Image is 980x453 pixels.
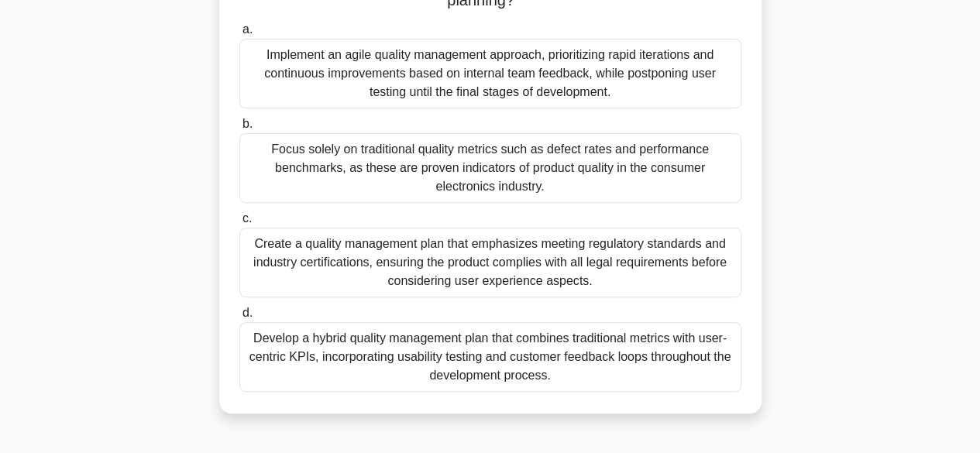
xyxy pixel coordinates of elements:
[242,306,253,319] span: d.
[239,39,741,108] div: Implement an agile quality management approach, prioritizing rapid iterations and continuous impr...
[242,22,253,36] span: a.
[242,117,253,130] span: b.
[239,133,741,203] div: Focus solely on traditional quality metrics such as defect rates and performance benchmarks, as t...
[239,228,741,297] div: Create a quality management plan that emphasizes meeting regulatory standards and industry certif...
[242,211,252,225] span: c.
[239,322,741,392] div: Develop a hybrid quality management plan that combines traditional metrics with user-centric KPIs...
